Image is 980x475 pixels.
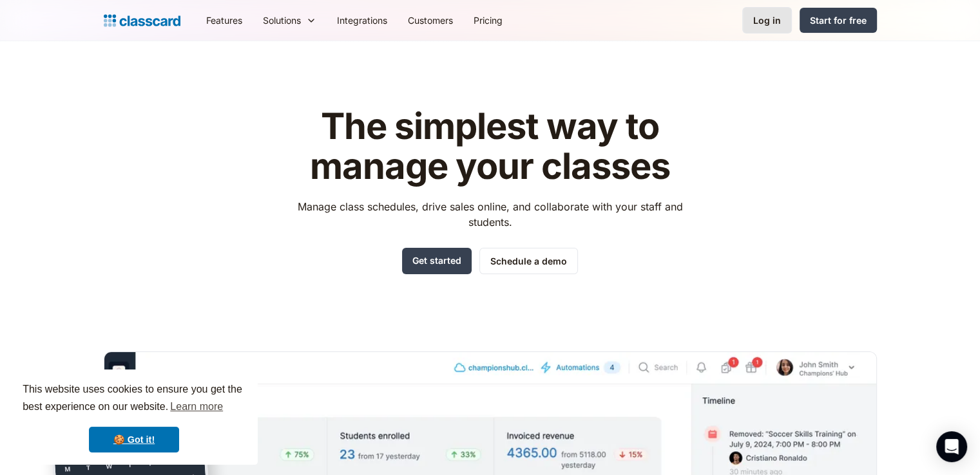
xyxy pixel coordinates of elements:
[753,14,781,27] div: Log in
[104,12,180,30] a: home
[810,14,867,27] div: Start for free
[168,397,225,416] a: learn more about cookies
[23,382,245,416] span: This website uses cookies to ensure you get the best experience on our website.
[285,107,695,186] h1: The simplest way to manage your classes
[263,14,301,27] div: Solutions
[463,6,513,35] a: Pricing
[800,8,877,33] a: Start for free
[398,6,463,35] a: Customers
[936,431,967,462] div: Open Intercom Messenger
[253,6,327,35] div: Solutions
[10,369,258,465] div: cookieconsent
[196,6,253,35] a: Features
[89,427,179,452] a: dismiss cookie message
[742,7,792,33] a: Log in
[402,248,472,274] a: Get started
[479,248,578,274] a: Schedule a demo
[327,6,398,35] a: Integrations
[285,199,695,230] p: Manage class schedules, drive sales online, and collaborate with your staff and students.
